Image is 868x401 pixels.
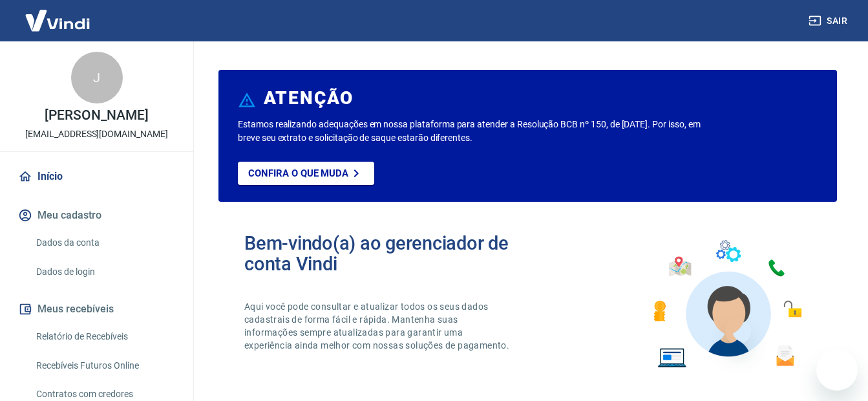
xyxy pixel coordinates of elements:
p: Estamos realizando adequações em nossa plataforma para atender a Resolução BCB nº 150, de [DATE].... [238,118,702,145]
img: Imagem de um avatar masculino com diversos icones exemplificando as funcionalidades do gerenciado... [642,233,811,376]
a: Recebíveis Futuros Online [31,352,178,379]
a: Confira o que muda [238,162,374,185]
img: Vindi [16,1,100,40]
p: Confira o que muda [248,168,348,179]
div: J [71,52,123,103]
p: [PERSON_NAME] [45,109,148,122]
a: Relatório de Recebíveis [31,323,178,350]
iframe: Close message [725,318,751,344]
a: Dados da conta [31,230,178,256]
h2: Bem-vindo(a) ao gerenciador de conta Vindi [244,233,528,274]
p: Aqui você pode consultar e atualizar todos os seus dados cadastrais de forma fácil e rápida. Mant... [244,300,512,352]
iframe: Button to launch messaging window [816,349,858,391]
button: Sair [806,9,852,33]
p: [EMAIL_ADDRESS][DOMAIN_NAME] [25,127,168,141]
button: Meu cadastro [16,201,178,230]
a: Início [16,162,178,191]
a: Dados de login [31,259,178,285]
h6: ATENÇÃO [264,92,354,105]
button: Meus recebíveis [16,295,178,323]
